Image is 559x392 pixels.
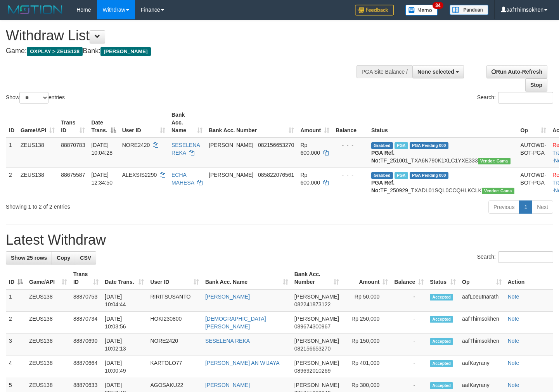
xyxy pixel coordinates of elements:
span: CSV [80,255,91,261]
span: Accepted [430,316,453,323]
b: PGA Ref. No: [371,180,395,193]
th: Balance: activate to sort column ascending [391,267,427,289]
th: Date Trans.: activate to sort column descending [88,108,119,138]
span: OXPLAY > ZEUS138 [27,47,83,56]
th: Status: activate to sort column ascending [427,267,459,289]
td: - [391,289,427,312]
img: Feedback.jpg [355,5,394,16]
span: PGA Pending [410,142,448,149]
div: - - - [336,171,365,179]
label: Show entries [6,92,65,104]
a: 1 [519,200,532,214]
td: ZEUS138 [17,138,58,168]
td: Rp 401,000 [342,356,391,378]
img: panduan.png [450,5,488,15]
a: SESELENA REKA [205,338,250,344]
th: ID [6,108,17,138]
td: NORE2420 [147,334,202,356]
th: Amount: activate to sort column ascending [342,267,391,289]
td: KARTOLO77 [147,356,202,378]
td: Rp 150,000 [342,334,391,356]
span: NORE2420 [122,142,150,148]
span: 88675587 [61,172,85,178]
b: PGA Ref. No: [371,150,395,164]
a: SESELENA REKA [171,142,200,156]
td: ZEUS138 [26,356,70,378]
th: Balance [332,108,368,138]
span: [PERSON_NAME] [100,47,151,56]
a: Next [532,200,553,214]
span: ALEXSIS2290 [122,172,157,178]
span: [DATE] 10:04:28 [91,142,112,156]
span: Marked by aafanarl [395,142,408,149]
th: Game/API: activate to sort column ascending [26,267,70,289]
td: 1 [6,138,17,168]
th: Bank Acc. Number: activate to sort column ascending [291,267,342,289]
span: 88870783 [61,142,85,148]
td: 88870753 [70,289,102,312]
td: aafKayrany [459,356,505,378]
a: [PERSON_NAME] AN WIJAYA [205,360,280,366]
a: CSV [75,251,96,264]
span: Copy 085822076561 to clipboard [258,172,294,178]
td: 88870690 [70,334,102,356]
label: Search: [477,92,553,104]
span: Copy [57,255,70,261]
div: - - - [336,141,365,149]
label: Search: [477,251,553,263]
td: 1 [6,289,26,312]
span: Accepted [430,360,453,367]
span: Show 25 rows [11,255,47,261]
div: PGA Site Balance / [357,65,412,78]
td: 88870734 [70,312,102,334]
th: Trans ID: activate to sort column ascending [58,108,88,138]
span: Vendor URL: https://trx31.1velocity.biz [478,158,511,164]
span: Vendor URL: https://trx31.1velocity.biz [482,188,514,194]
a: Stop [525,78,547,92]
a: [PERSON_NAME] [205,382,250,388]
a: Run Auto-Refresh [486,65,547,78]
input: Search: [498,92,553,104]
th: Amount: activate to sort column ascending [297,108,332,138]
a: [PERSON_NAME] [205,294,250,300]
a: Copy [52,251,75,264]
span: Copy 089692010269 to clipboard [294,368,331,374]
a: Note [508,338,519,344]
th: User ID: activate to sort column ascending [147,267,202,289]
td: TF_250929_TXADL01SQL0CCQHLKCLK [368,168,517,197]
td: [DATE] 10:03:56 [102,312,147,334]
td: ZEUS138 [26,289,70,312]
span: Grabbed [371,172,393,179]
span: 34 [433,2,443,9]
span: [PERSON_NAME] [294,382,339,388]
td: 2 [6,168,17,197]
h1: Latest Withdraw [6,232,553,248]
span: Copy 082241873122 to clipboard [294,301,331,307]
td: [DATE] 10:02:13 [102,334,147,356]
th: Bank Acc. Name: activate to sort column ascending [202,267,291,289]
span: [PERSON_NAME] [294,294,339,300]
td: 2 [6,312,26,334]
span: [PERSON_NAME] [209,172,253,178]
td: aafThimsokhen [459,334,505,356]
th: Status [368,108,517,138]
td: AUTOWD-BOT-PGA [517,138,550,168]
td: HOKI230800 [147,312,202,334]
span: Accepted [430,294,453,300]
th: Op: activate to sort column ascending [517,108,550,138]
img: Button%20Memo.svg [405,5,438,16]
td: [DATE] 10:00:49 [102,356,147,378]
img: MOTION_logo.png [6,4,65,16]
td: ZEUS138 [26,312,70,334]
h1: Withdraw List [6,28,365,43]
th: Bank Acc. Name: activate to sort column ascending [168,108,206,138]
span: Copy 082156653270 to clipboard [258,142,294,148]
th: Trans ID: activate to sort column ascending [70,267,102,289]
td: - [391,356,427,378]
span: [PERSON_NAME] [294,316,339,322]
span: Copy 082156653270 to clipboard [294,345,331,352]
span: None selected [417,69,454,75]
span: Grabbed [371,142,393,149]
td: - [391,334,427,356]
a: Note [508,316,519,322]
